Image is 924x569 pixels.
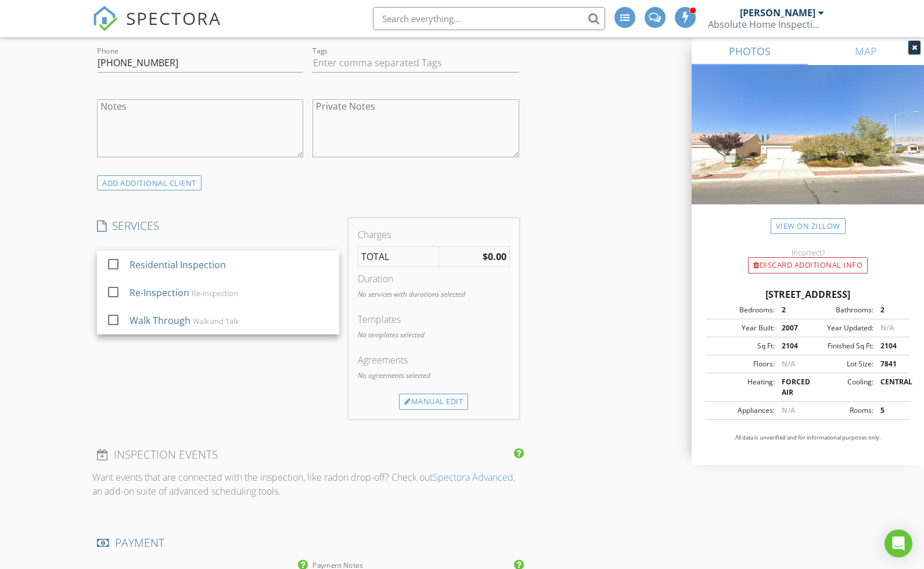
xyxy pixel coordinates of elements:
div: FORCED AIR [775,377,808,398]
div: [STREET_ADDRESS] [706,287,910,301]
h4: PAYMENT [97,535,519,550]
div: 2104 [775,341,808,351]
div: Sq Ft: [709,341,775,351]
p: Want events that are connected with the inspection, like radon drop-off? Check out , an add-on su... [92,470,523,498]
div: 2 [775,305,808,315]
input: Search everything... [373,7,605,30]
div: CENTRAL [873,377,907,398]
div: 7841 [873,359,907,369]
span: N/A [782,405,795,415]
p: No services with durations selected [358,289,509,300]
div: 2104 [873,341,907,351]
div: Duration [358,272,509,286]
div: ADD ADDITIONAL client [97,175,202,191]
div: Charges [358,228,509,242]
div: Bedrooms: [709,305,775,315]
a: MAP [808,37,924,65]
img: streetview [692,65,924,232]
div: Open Intercom Messenger [885,530,912,557]
div: Bathrooms: [808,305,873,315]
div: Incorrect? [692,248,924,257]
div: Rooms: [808,405,873,416]
p: All data is unverified and for informational purposes only. [706,434,910,442]
h4: SERVICES [97,218,339,233]
div: 2 [873,305,907,315]
a: SPECTORA [92,16,221,40]
div: Year Updated: [808,323,873,333]
a: View on Zillow [771,218,846,234]
div: Templates [358,312,509,326]
div: Manual Edit [399,394,468,410]
div: Walk and Talk [193,316,239,326]
div: Walk Through [130,314,190,327]
div: Re-Inspection [130,286,189,300]
div: 5 [873,405,907,416]
div: Floors: [709,359,775,369]
span: SPECTORA [126,6,221,30]
div: Lot Size: [808,359,873,369]
p: No templates selected [358,330,509,340]
div: Heating: [709,377,775,398]
p: No agreements selected [358,370,509,381]
div: [PERSON_NAME] [740,7,815,19]
a: PHOTOS [692,37,808,65]
div: Cooling: [808,377,873,398]
td: TOTAL [358,247,438,267]
img: The Best Home Inspection Software - Spectora [92,6,118,31]
span: N/A [880,323,894,333]
strong: $0.00 [483,250,506,263]
div: Discard Additional info [748,257,868,273]
div: 2007 [775,323,808,333]
div: Agreements [358,353,509,367]
div: Absolute Home Inspections [708,19,824,30]
div: Appliances: [709,405,775,416]
div: Finished Sq Ft: [808,341,873,351]
div: Residential Inspection [130,258,226,272]
a: Spectora Advanced [433,471,513,484]
div: Re-Inspection [192,289,238,298]
div: Year Built: [709,323,775,333]
h4: INSPECTION EVENTS [97,447,519,462]
span: N/A [782,359,795,369]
